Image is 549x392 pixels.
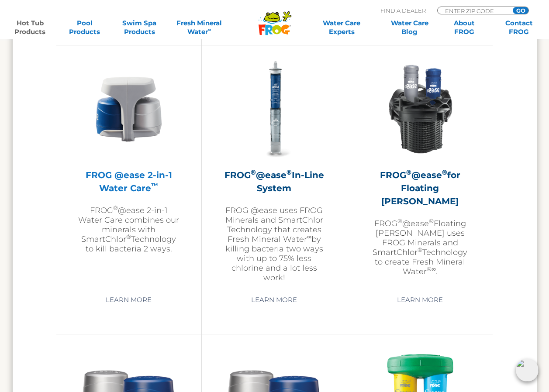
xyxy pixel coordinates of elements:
[251,168,256,176] sup: ®
[113,204,118,211] sup: ®
[78,58,180,160] img: @ease-2-in-1-Holder-v2-300x300.png
[151,181,158,189] sup: ™
[224,58,325,285] a: FROG®@ease®In-Line SystemFROG @ease uses FROG Minerals and SmartChlor Technology that creates Fre...
[397,217,402,224] sup: ®
[444,7,503,14] input: Zip Code Form
[442,168,447,176] sup: ®
[498,19,540,36] a: ContactFROG
[429,217,434,224] sup: ®
[307,19,376,36] a: Water CareExperts
[224,168,325,195] h2: FROG @ease In-Line System
[369,219,471,276] p: FROG @ease Floating [PERSON_NAME] uses FROG Minerals and SmartChlor Technology to create Fresh Mi...
[63,19,106,36] a: PoolProducts
[513,7,528,14] input: GO
[307,233,311,240] sup: ∞
[208,27,211,33] sup: ∞
[224,58,325,160] img: inline-system-300x300.png
[287,168,292,176] sup: ®
[78,206,180,254] p: FROG @ease 2-in-1 Water Care combines our minerals with SmartChlor Technology to kill bacteria 2 ...
[9,19,51,36] a: Hot TubProducts
[387,292,453,308] a: Learn More
[516,359,539,382] img: openIcon
[418,246,422,253] sup: ®
[369,168,471,208] h2: FROG @ease for Floating [PERSON_NAME]
[224,206,325,282] p: FROG @ease uses FROG Minerals and SmartChlor Technology that creates Fresh Mineral Water by killi...
[406,168,411,176] sup: ®
[173,19,226,36] a: Fresh MineralWater∞
[78,58,180,285] a: FROG @ease 2-in-1 Water Care™FROG®@ease 2-in-1 Water Care combines our minerals with SmartChlor®T...
[78,168,180,195] h2: FROG @ease 2-in-1 Water Care
[369,58,471,160] img: InLineWeir_Front_High_inserting-v2-300x300.png
[388,19,431,36] a: Water CareBlog
[380,7,426,14] p: Find A Dealer
[427,265,432,272] sup: ®
[118,19,160,36] a: Swim SpaProducts
[443,19,485,36] a: AboutFROG
[126,233,131,240] sup: ®
[432,265,436,272] sup: ∞
[241,292,307,308] a: Learn More
[96,292,162,308] a: Learn More
[369,58,471,285] a: FROG®@ease®for Floating [PERSON_NAME]FROG®@ease®Floating [PERSON_NAME] uses FROG Minerals and Sma...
